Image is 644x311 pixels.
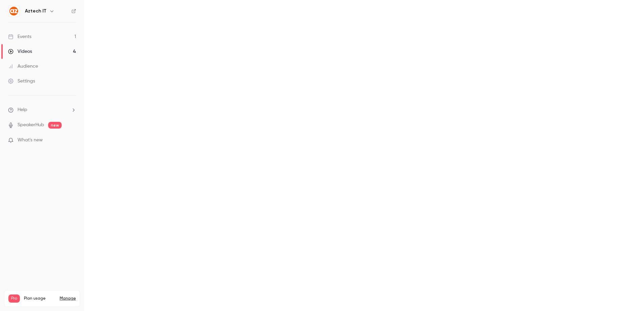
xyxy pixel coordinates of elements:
span: Plan usage [24,296,56,301]
div: Audience [8,63,38,70]
span: Pro [8,295,20,303]
img: Aztech IT [8,6,19,16]
span: What's new [18,137,43,144]
div: Settings [8,78,35,84]
span: new [48,122,62,129]
li: help-dropdown-opener [8,106,76,113]
h6: Aztech IT [25,8,46,14]
a: Manage [60,296,76,301]
span: Help [18,106,27,113]
div: Videos [8,48,32,55]
a: SpeakerHub [18,122,44,129]
div: Events [8,33,31,40]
